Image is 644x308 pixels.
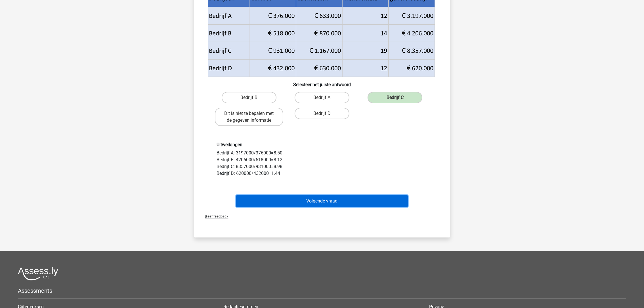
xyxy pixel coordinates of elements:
h6: Uitwerkingen [217,142,427,147]
label: Dit is niet te bepalen met de gegeven informatie [215,108,283,126]
label: Bedrijf D [295,108,349,119]
label: Bedrijf B [222,92,276,103]
label: Bedrijf A [295,92,349,103]
button: Volgende vraag [236,195,408,207]
label: Bedrijf C [368,92,422,103]
span: Geef feedback [201,214,228,219]
div: Bedrijf A: 3197000/376000=8.50 Bedrijf B: 4206000/518000=8.12 Bedrijf C: 8357000/931000=8.98 Bedr... [213,142,432,177]
h5: Assessments [18,287,626,294]
img: Assessly logo [18,267,58,280]
h6: Selecteer het juiste antwoord [203,77,441,87]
